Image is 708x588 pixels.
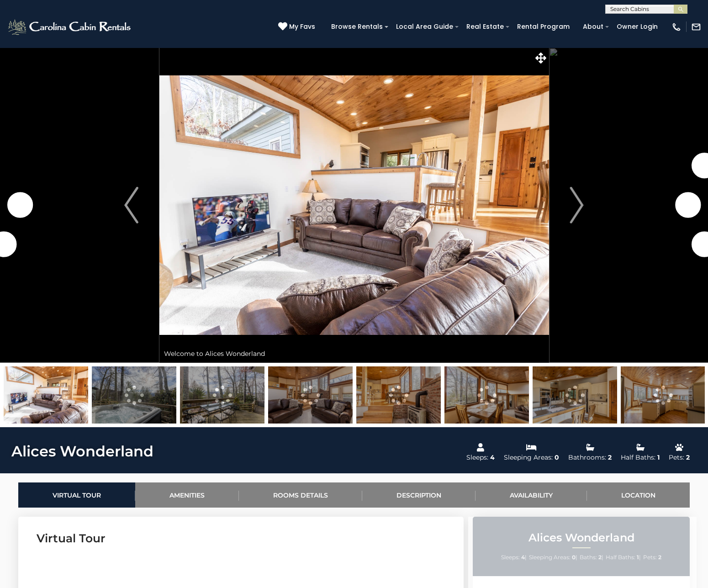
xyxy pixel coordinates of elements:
img: phone-regular-white.png [671,22,682,32]
a: Rental Program [513,20,574,34]
img: arrow [124,187,138,223]
a: Location [587,482,690,508]
a: Owner Login [612,20,662,34]
a: About [578,20,608,34]
img: 163458191 [4,366,88,424]
img: 163458198 [180,366,264,424]
div: Welcome to Alices Wonderland [159,344,549,363]
button: Previous [103,48,159,363]
a: Description [362,482,476,508]
img: White-1-2.png [7,18,133,36]
h3: Virtual Tour [37,530,445,546]
a: My Favs [278,22,317,32]
img: 163458195 [268,366,353,424]
img: arrow [570,187,583,223]
a: Browse Rentals [327,20,387,34]
img: 163458209 [92,366,176,424]
img: mail-regular-white.png [691,22,701,32]
a: Availability [476,482,587,508]
a: Amenities [135,482,239,508]
button: Next [549,48,605,363]
a: Local Area Guide [391,20,458,34]
a: Virtual Tour [18,482,135,508]
img: 163458192 [356,366,441,424]
span: My Favs [289,22,315,32]
a: Real Estate [462,20,508,34]
img: 163458180 [621,366,705,424]
a: Rooms Details [239,482,362,508]
img: 163458196 [444,366,529,424]
img: 163458188 [533,366,617,424]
